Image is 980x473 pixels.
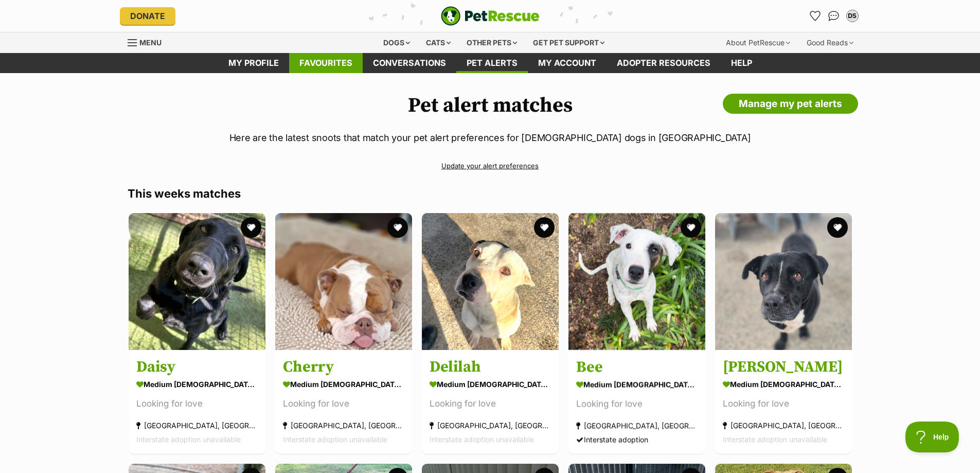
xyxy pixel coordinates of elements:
div: medium [DEMOGRAPHIC_DATA] Dog [576,377,698,392]
h1: Pet alert matches [128,94,853,117]
div: Looking for love [723,397,844,411]
h3: Delilah [430,357,551,377]
div: medium [DEMOGRAPHIC_DATA] Dog [723,377,844,392]
div: Cats [419,32,458,53]
div: Get pet support [526,32,612,53]
span: Interstate adoption unavailable [430,435,534,444]
a: Cherry medium [DEMOGRAPHIC_DATA] Dog Looking for love [GEOGRAPHIC_DATA], [GEOGRAPHIC_DATA] Inters... [275,349,412,454]
a: conversations [363,53,456,73]
div: [GEOGRAPHIC_DATA], [GEOGRAPHIC_DATA] [430,418,551,432]
div: medium [DEMOGRAPHIC_DATA] Dog [136,377,258,392]
h3: Cherry [283,357,404,377]
img: Daisy [129,213,265,350]
div: [GEOGRAPHIC_DATA], [GEOGRAPHIC_DATA] [283,418,404,432]
button: My account [844,8,861,24]
a: Menu [128,32,169,51]
a: Favourites [807,8,824,24]
img: Bee [568,213,705,350]
img: logo-e224e6f780fb5917bec1dbf3a21bbac754714ae5b6737aabdf751b685950b380.svg [441,6,540,26]
iframe: Help Scout Beacon - Open [905,422,959,452]
h3: Daisy [136,357,258,377]
ul: Account quick links [807,8,861,24]
a: Pet alerts [456,53,528,73]
a: [PERSON_NAME] medium [DEMOGRAPHIC_DATA] Dog Looking for love [GEOGRAPHIC_DATA], [GEOGRAPHIC_DATA]... [715,349,852,454]
h3: [PERSON_NAME] [723,357,844,377]
span: Interstate adoption unavailable [136,435,241,444]
img: Delilah [422,213,559,350]
a: Help [721,53,762,73]
a: Donate [120,7,175,25]
button: favourite [241,217,261,238]
a: My account [528,53,607,73]
div: Looking for love [136,397,258,411]
a: Manage my pet alerts [723,94,858,114]
a: Daisy medium [DEMOGRAPHIC_DATA] Dog Looking for love [GEOGRAPHIC_DATA], [GEOGRAPHIC_DATA] Interst... [129,349,265,454]
div: About PetRescue [719,32,797,53]
a: Bee medium [DEMOGRAPHIC_DATA] Dog Looking for love [GEOGRAPHIC_DATA], [GEOGRAPHIC_DATA] Interstat... [568,349,705,454]
a: Conversations [826,8,842,24]
div: medium [DEMOGRAPHIC_DATA] Dog [430,377,551,392]
div: medium [DEMOGRAPHIC_DATA] Dog [283,377,404,392]
a: Favourites [289,53,363,73]
div: Looking for love [283,397,404,411]
span: Interstate adoption unavailable [283,435,387,444]
span: Interstate adoption unavailable [723,435,827,444]
h3: This weeks matches [128,186,853,201]
img: chat-41dd97257d64d25036548639549fe6c8038ab92f7586957e7f3b1b290dea8141.svg [828,11,839,21]
div: Other pets [459,32,524,53]
p: Here are the latest snoots that match your pet alert preferences for [DEMOGRAPHIC_DATA] dogs in [... [128,131,853,145]
div: Looking for love [576,397,698,411]
button: favourite [534,217,555,238]
div: [GEOGRAPHIC_DATA], [GEOGRAPHIC_DATA] [136,418,258,432]
span: Menu [139,38,162,47]
a: PetRescue [441,6,540,26]
div: [GEOGRAPHIC_DATA], [GEOGRAPHIC_DATA] [576,418,698,432]
a: Update your alert preferences [128,157,853,175]
a: Adopter resources [607,53,721,73]
div: [GEOGRAPHIC_DATA], [GEOGRAPHIC_DATA] [723,418,844,432]
a: My profile [218,53,289,73]
div: Good Reads [799,32,861,53]
img: Cherry [275,213,412,350]
h3: Bee [576,357,698,377]
div: Interstate adoption [576,432,698,446]
a: Delilah medium [DEMOGRAPHIC_DATA] Dog Looking for love [GEOGRAPHIC_DATA], [GEOGRAPHIC_DATA] Inter... [422,349,559,454]
img: Nina [715,213,852,350]
div: Looking for love [430,397,551,411]
button: favourite [387,217,408,238]
button: favourite [827,217,848,238]
div: DS [847,11,858,21]
button: favourite [681,217,701,238]
div: Dogs [376,32,417,53]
